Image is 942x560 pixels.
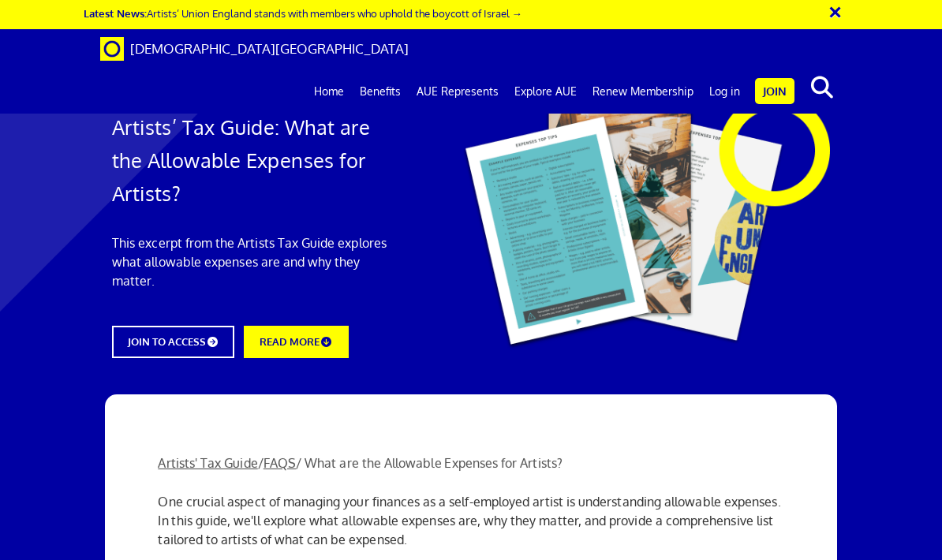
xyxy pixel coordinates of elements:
[409,72,507,111] a: AUE Represents
[158,455,563,471] span: / / What are the Allowable Expenses for Artists?
[112,110,398,210] h1: Artists’ Tax Guide: What are the Allowable Expenses for Artists?
[701,72,748,111] a: Log in
[507,72,585,111] a: Explore AUE
[264,455,296,471] a: FAQS
[352,72,409,111] a: Benefits
[158,492,783,549] p: One crucial aspect of managing your finances as a self-employed artist is understanding allowable...
[306,72,352,111] a: Home
[585,72,701,111] a: Renew Membership
[158,455,257,471] a: Artists' Tax Guide
[84,6,522,20] a: Latest News:Artists’ Union England stands with members who uphold the boycott of Israel →
[112,326,234,358] a: JOIN TO ACCESS
[244,326,348,358] a: READ MORE
[88,29,421,69] a: Brand [DEMOGRAPHIC_DATA][GEOGRAPHIC_DATA]
[798,71,846,104] button: search
[130,40,409,57] span: [DEMOGRAPHIC_DATA][GEOGRAPHIC_DATA]
[84,6,147,20] strong: Latest News:
[755,78,794,104] a: Join
[112,233,398,290] p: This excerpt from the Artists Tax Guide explores what allowable expenses are and why they matter.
